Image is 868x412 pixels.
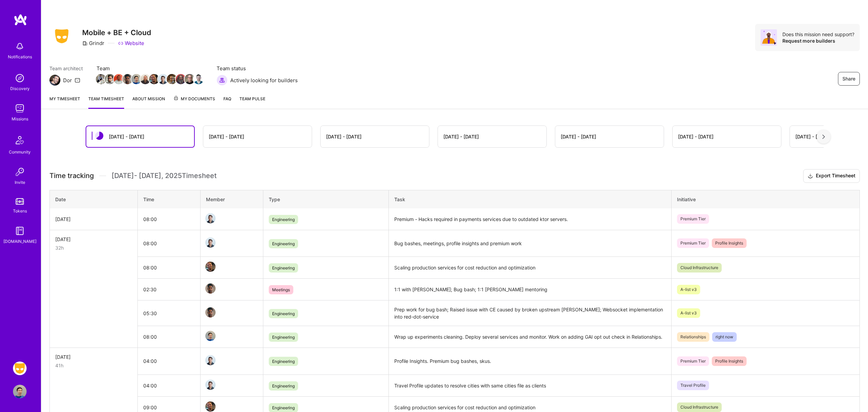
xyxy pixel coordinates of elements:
[9,148,31,156] div: Community
[206,330,215,342] a: Team Member Avatar
[167,73,176,85] a: Team Member Avatar
[132,73,141,85] a: Team Member Avatar
[10,85,30,92] div: Discovery
[167,74,177,84] img: Team Member Avatar
[13,207,27,215] div: Tokens
[808,173,813,180] i: icon Download
[389,190,671,208] th: Task
[3,238,36,245] div: [DOMAIN_NAME]
[205,237,216,248] img: Team Member Avatar
[159,73,167,85] a: Team Member Avatar
[389,348,671,375] td: Profile Insights. Premium bug bashes, skus.
[13,102,27,115] img: teamwork
[269,239,298,248] span: Engineering
[712,332,737,342] span: right now
[173,95,215,103] span: My Documents
[389,230,671,257] td: Bug bashes, meetings, profile insights and premium work
[205,213,216,223] img: Team Member Avatar
[761,29,777,46] img: Avatar
[137,230,200,257] td: 08:00
[122,74,133,84] img: Team Member Avatar
[677,332,709,342] span: Relationships
[176,74,186,84] img: Team Member Avatar
[389,257,671,279] td: Scaling production services for cost reduction and optimization
[105,74,115,84] img: Team Member Avatar
[141,73,150,85] a: Team Member Avatar
[13,40,27,53] img: bell
[326,133,362,140] div: [DATE] - [DATE]
[123,73,132,85] a: Team Member Avatar
[269,333,298,342] span: Engineering
[185,74,195,84] img: Team Member Avatar
[239,96,265,101] span: Team Pulse
[137,257,200,279] td: 08:00
[137,348,200,375] td: 04:00
[803,169,860,183] button: Export Timesheet
[206,237,215,248] a: Team Member Avatar
[677,285,700,294] span: A-list v3
[137,300,200,326] td: 05:30
[137,374,200,396] td: 04:00
[114,73,123,85] a: Team Member Avatar
[96,74,106,84] img: Team Member Avatar
[158,74,168,84] img: Team Member Avatar
[782,38,854,44] div: Request more builders
[149,74,159,84] img: Team Member Avatar
[205,283,216,294] img: Team Member Avatar
[49,95,80,109] a: My timesheet
[200,190,263,208] th: Member
[193,74,204,84] img: Team Member Avatar
[109,133,144,140] div: [DATE] - [DATE]
[269,357,298,366] span: Engineering
[561,133,596,140] div: [DATE] - [DATE]
[105,73,114,85] a: Team Member Avatar
[822,134,825,139] img: right
[389,279,671,300] td: 1:1 with [PERSON_NAME]; Bug bash; 1:1 [PERSON_NAME] mentoring
[49,65,83,72] span: Team architect
[205,307,216,318] img: Team Member Avatar
[205,380,216,390] img: Team Member Avatar
[842,75,855,82] span: Share
[8,53,32,60] div: Notifications
[389,374,671,396] td: Travel Profile updates to resolve cities with same cities file as clients
[205,331,216,341] img: Team Member Avatar
[14,14,27,26] img: logo
[12,132,28,148] img: Community
[55,244,132,251] div: 32h
[176,73,185,85] a: Team Member Avatar
[112,172,217,180] span: [DATE] - [DATE] , 2025 Timesheet
[677,214,709,224] span: Premium Tier
[677,238,709,248] span: Premium Tier
[49,27,74,45] img: Company Logo
[82,28,151,37] h3: Mobile + BE + Cloud
[205,262,216,272] img: Team Member Avatar
[12,115,28,122] div: Missions
[13,165,27,179] img: Invite
[443,133,479,140] div: [DATE] - [DATE]
[677,356,709,366] span: Premium Tier
[55,353,132,360] div: [DATE]
[185,73,194,85] a: Team Member Avatar
[677,381,709,390] span: Travel Profile
[389,300,671,326] td: Prep work for bug bash; Raised issue with CE caused by broken upstream [PERSON_NAME]; Websocket i...
[206,283,215,294] a: Team Member Avatar
[389,326,671,348] td: Wrap up experiments cleaning. Deploy several services and monitor. Work on adding GAI opt out che...
[13,71,27,85] img: discovery
[140,74,150,84] img: Team Member Avatar
[50,190,138,208] th: Date
[230,77,298,84] span: Actively looking for builders
[49,172,94,180] span: Time tracking
[131,74,142,84] img: Team Member Avatar
[206,379,215,391] a: Team Member Avatar
[712,356,747,366] span: Profile Insights
[677,402,722,412] span: Cloud Infrastructure
[82,40,104,47] div: Grindr
[97,65,203,72] span: Team
[782,31,854,38] div: Does this mission need support?
[13,385,27,398] img: User Avatar
[838,72,860,86] button: Share
[263,190,388,208] th: Type
[671,190,859,208] th: Initiative
[678,133,713,140] div: [DATE] - [DATE]
[206,307,215,318] a: Team Member Avatar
